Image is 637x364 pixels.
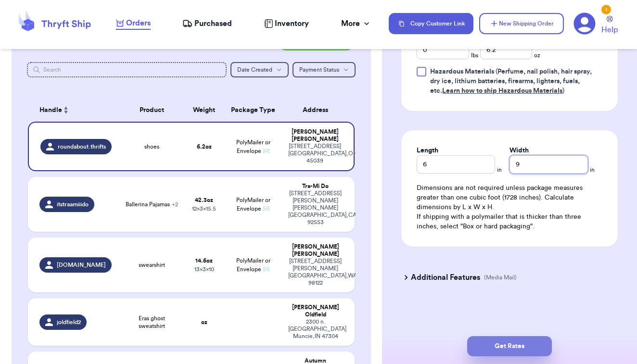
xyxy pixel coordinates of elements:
[236,197,270,212] span: PolyMailer or Envelope ✉️
[57,201,89,208] span: itstraamiiido
[62,104,70,116] button: Sort ascending
[389,13,473,34] button: Copy Customer Link
[601,5,611,14] div: 1
[182,18,232,29] a: Purchased
[288,128,342,143] div: [PERSON_NAME] [PERSON_NAME]
[57,318,81,326] span: joldfield2
[116,17,151,30] a: Orders
[299,67,339,73] span: Payment Status
[510,146,529,155] label: Width
[282,99,354,122] th: Address
[590,166,595,174] span: in
[497,166,502,174] span: in
[195,258,213,264] strong: 14.6 oz
[341,18,371,29] div: More
[119,99,185,122] th: Product
[224,99,282,122] th: Package Type
[288,143,342,164] div: [STREET_ADDRESS] [GEOGRAPHIC_DATA] , OH 45039
[288,318,343,340] div: 2300 n. [GEOGRAPHIC_DATA] Muncie , IN 47304
[27,62,227,77] input: Search
[194,266,214,272] span: 13 x 3 x 10
[411,272,480,283] h3: Additional Features
[126,17,151,29] span: Orders
[58,143,106,151] span: roundabout.thrifts
[471,51,478,59] span: lbs
[484,274,517,281] p: (Media Mail)
[479,13,564,34] button: New Shipping Order
[275,18,309,29] span: Inventory
[534,51,540,59] span: oz
[442,88,562,94] a: Learn how to ship Hazardous Materials
[144,143,159,151] span: shoes
[126,201,178,208] span: Ballerina Pajamas
[288,304,343,318] div: [PERSON_NAME] Oldfield
[197,144,212,150] strong: 6.2 oz
[195,197,213,203] strong: 42.3 oz
[125,314,179,330] span: Eras ghost sweatshirt
[573,13,596,35] a: 1
[467,336,552,356] button: Get Rates
[417,212,602,231] p: If shipping with a polymailer that is thicker than three inches, select "Box or hard packaging".
[293,62,356,77] button: Payment Status
[139,261,165,269] span: swearshirt
[288,183,343,190] div: Tra-Mi Do
[288,190,343,226] div: [STREET_ADDRESS][PERSON_NAME] [PERSON_NAME][GEOGRAPHIC_DATA] , CA 92553
[236,258,270,272] span: PolyMailer or Envelope ✉️
[39,105,62,115] span: Handle
[430,68,592,94] span: (Perfume, nail polish, hair spray, dry ice, lithium batteries, firearms, lighters, fuels, etc. )
[288,258,343,287] div: [STREET_ADDRESS][PERSON_NAME] [GEOGRAPHIC_DATA] , WA 98122
[201,319,207,325] strong: oz
[57,261,106,269] span: [DOMAIN_NAME]
[417,146,438,155] label: Length
[288,243,343,258] div: [PERSON_NAME] [PERSON_NAME]
[236,139,270,154] span: PolyMailer or Envelope ✉️
[264,18,309,29] a: Inventory
[192,206,216,212] span: 12 x 3 x 15.5
[172,201,178,207] span: + 2
[601,24,618,36] span: Help
[417,183,602,231] div: Dimensions are not required unless package measures greater than one cubic foot (1728 inches). Ca...
[194,18,232,29] span: Purchased
[601,16,618,36] a: Help
[237,67,272,73] span: Date Created
[430,68,494,75] span: Hazardous Materials
[185,99,224,122] th: Weight
[230,62,289,77] button: Date Created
